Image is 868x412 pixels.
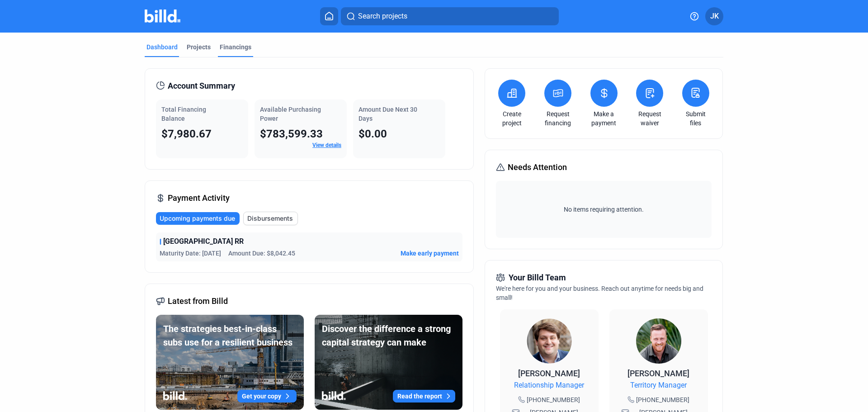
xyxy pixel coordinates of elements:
span: Payment Activity [168,192,230,204]
span: Amount Due Next 30 Days [359,106,417,122]
span: JK [710,11,719,22]
a: Request financing [542,109,574,128]
a: Submit files [680,109,712,128]
div: Financings [220,43,251,52]
span: Maturity Date: [DATE] [160,249,221,258]
div: Projects [187,43,211,52]
button: Disbursements [243,212,298,225]
span: [PHONE_NUMBER] [527,395,580,404]
a: Create project [496,109,528,128]
span: $0.00 [359,128,387,140]
span: [GEOGRAPHIC_DATA] RR [163,236,244,247]
span: Your Billd Team [509,271,566,284]
span: $7,980.67 [161,128,212,140]
img: Billd Company Logo [145,9,180,23]
span: Account Summary [168,80,235,92]
span: [PHONE_NUMBER] [636,395,689,404]
a: Make a payment [588,109,620,128]
span: Territory Manager [630,380,687,391]
img: Relationship Manager [527,318,572,364]
span: Disbursements [247,214,293,223]
span: Needs Attention [508,161,567,174]
div: The strategies best-in-class subs use for a resilient business [163,322,297,349]
a: Request waiver [634,109,665,128]
span: Search projects [358,11,407,22]
button: JK [705,7,723,25]
span: Latest from Billd [168,295,228,308]
span: Relationship Manager [514,380,584,391]
span: We're here for you and your business. Reach out anytime for needs big and small! [496,285,703,301]
button: Read the report [393,390,455,403]
span: $783,599.33 [260,128,323,140]
img: Territory Manager [636,318,681,364]
span: Total Financing Balance [161,106,206,122]
span: No items requiring attention. [500,205,708,214]
div: Dashboard [146,43,178,52]
span: Available Purchasing Power [260,106,321,122]
span: Amount Due: $8,042.45 [228,249,295,258]
button: Search projects [341,7,559,25]
span: [PERSON_NAME] [518,369,580,378]
button: Upcoming payments due [156,212,240,225]
span: Upcoming payments due [160,214,235,223]
div: Discover the difference a strong capital strategy can make [322,322,455,349]
a: View details [312,142,341,148]
button: Make early payment [401,249,459,258]
button: Get your copy [237,390,297,403]
span: [PERSON_NAME] [627,369,689,378]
